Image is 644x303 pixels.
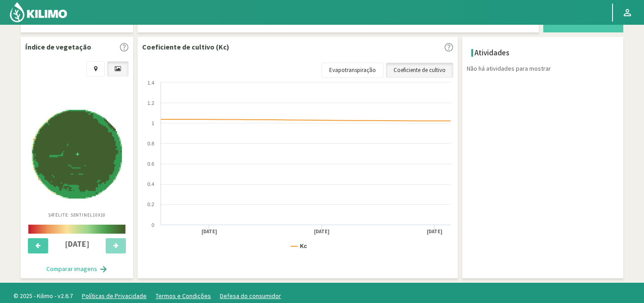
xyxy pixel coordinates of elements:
span: 10X10 [93,212,106,218]
img: scale [28,225,125,234]
a: Evapotranspiração [322,63,384,78]
text: 1 [152,121,154,126]
a: Políticas de Privacidade [82,292,147,300]
text: Kc [300,243,307,249]
h4: Atividades [474,49,510,57]
text: 1.4 [148,80,154,86]
a: Termos e Condições [156,292,211,300]
text: 0.2 [148,202,154,207]
text: [DATE] [314,228,330,235]
p: Índice de vegetação [25,41,91,52]
img: Kilimo [9,1,68,23]
text: 0.6 [148,161,154,167]
a: Defesa do consumidor [220,292,281,300]
text: [DATE] [201,228,217,235]
text: 0.8 [148,141,154,146]
p: Satélite: Sentinel [48,212,106,218]
p: Não há atividades para mostrar [467,64,623,73]
a: Coeficiente de cultivo [386,63,453,78]
text: 0.4 [148,181,154,187]
text: [DATE] [427,228,443,235]
text: 0 [152,222,154,228]
span: © 2025 - Kilimo - v2.6.7 [9,291,77,301]
h4: [DATE] [54,240,101,249]
img: 5291f6a3-01e1-4ade-b40d-623ba944e705_-_sentinel_-_2025-08-18.png [32,110,122,199]
p: Coeficiente de cultivo (Kc) [142,41,229,52]
button: Comparar imagens [37,260,117,278]
text: 1.2 [148,100,154,106]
